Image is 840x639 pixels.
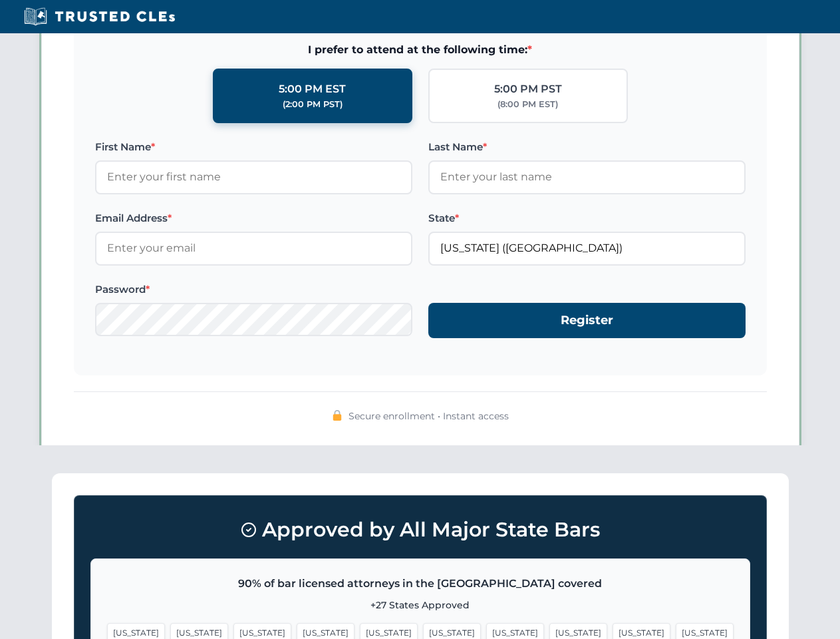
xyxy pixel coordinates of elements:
[95,160,412,194] input: Enter your first name
[428,139,746,155] label: Last Name
[279,81,346,98] div: 5:00 PM EST
[497,98,558,111] div: (8:00 PM EST)
[107,575,734,592] p: 90% of bar licensed attorneys in the [GEOGRAPHIC_DATA] covered
[332,410,343,421] img: 🔒
[107,598,734,612] p: +27 States Approved
[283,98,343,111] div: (2:00 PM PST)
[494,81,562,98] div: 5:00 PM PST
[428,303,746,338] button: Register
[428,160,746,194] input: Enter your last name
[428,210,746,226] label: State
[20,7,179,27] img: Trusted CLEs
[95,282,412,298] label: Password
[95,139,412,155] label: First Name
[90,512,750,548] h3: Approved by All Major State Bars
[95,210,412,226] label: Email Address
[428,232,746,265] input: Florida (FL)
[95,41,746,59] span: I prefer to attend at the following time:
[349,409,509,423] span: Secure enrollment • Instant access
[95,232,412,265] input: Enter your email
